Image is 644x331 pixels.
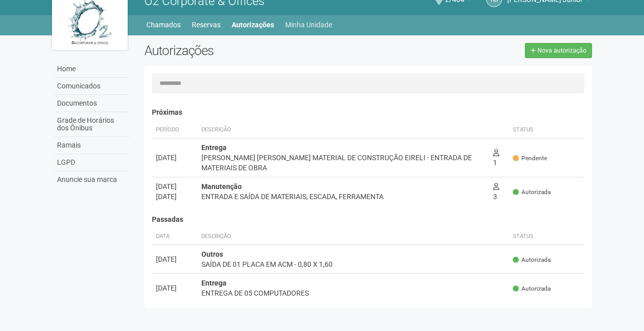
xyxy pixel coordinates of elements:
[493,182,499,201] span: 3
[509,228,584,245] th: Status
[144,43,360,58] h2: Autorizações
[55,171,129,188] a: Anuncie sua marca
[156,283,193,293] div: [DATE]
[152,228,197,245] th: Data
[201,144,227,152] strong: Entrega
[152,122,197,138] th: Período
[201,250,223,258] strong: Outros
[201,153,485,173] div: [PERSON_NAME] [PERSON_NAME] MATERIAL DE CONSTRUÇÃO EIRELI - ENTRADA DE MATERIAIS DE OBRA
[232,18,274,32] a: Autorizações
[201,192,485,202] div: ENTRADA E SAÍDA DE MATERIAIS, ESCADA, FERRAMENTA
[197,122,489,138] th: Descrição
[525,43,592,58] a: Nova autorização
[152,109,584,116] h4: Próximas
[513,256,551,264] span: Autorizada
[146,18,181,32] a: Chamados
[513,154,547,163] span: Pendente
[55,78,129,95] a: Comunicados
[156,153,193,163] div: [DATE]
[509,122,584,138] th: Status
[156,254,193,264] div: [DATE]
[493,149,499,167] span: 1
[285,18,332,32] a: Minha Unidade
[192,18,221,32] a: Reservas
[201,279,227,287] strong: Entrega
[156,192,193,202] div: [DATE]
[55,112,129,137] a: Grade de Horários dos Ônibus
[201,182,242,191] strong: Manutenção
[55,61,129,78] a: Home
[513,188,551,197] span: Autorizada
[201,288,505,298] div: ENTREGA DE 05 COMPUTADORES
[55,137,129,154] a: Ramais
[513,285,551,293] span: Autorizada
[201,259,505,269] div: SAÍDA DE 01 PLACA EM ACM - 0,80 X 1,60
[197,228,509,245] th: Descrição
[55,95,129,112] a: Documentos
[156,181,193,192] div: [DATE]
[538,47,586,54] span: Nova autorização
[55,154,129,171] a: LGPD
[152,216,584,223] h4: Passadas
